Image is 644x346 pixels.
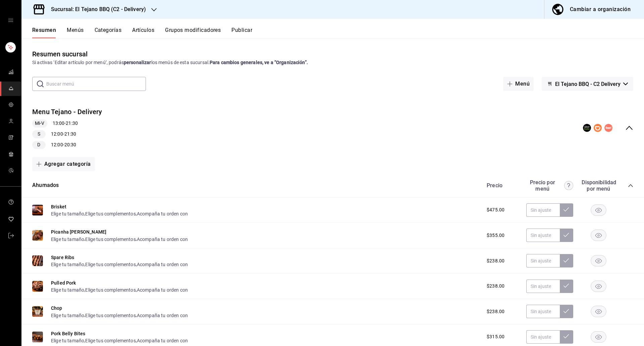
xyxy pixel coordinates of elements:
[582,179,615,192] div: Disponibilidad por menú
[526,179,573,192] div: Precio por menú
[51,254,74,261] button: Spare Ribs
[32,306,43,317] img: Preview
[137,337,188,344] button: Acompaña tu orden con
[487,257,504,264] span: $238.00
[526,229,560,242] input: Sin ajuste
[51,235,188,242] div: , ,
[85,312,136,319] button: Elige tus complementos
[137,312,188,319] button: Acompaña tu orden con
[51,287,84,293] button: Elige tu tamaño
[32,281,43,292] img: Preview
[526,203,560,217] input: Sin ajuste
[32,120,47,127] span: Mi-V
[137,210,188,217] button: Acompaña tu orden con
[165,27,221,38] button: Grupos modificadores
[85,210,136,217] button: Elige tus complementos
[46,77,146,91] input: Buscar menú
[8,17,13,23] button: open drawer
[32,27,56,38] button: Resumen
[487,232,504,239] span: $355.00
[85,236,136,243] button: Elige tus complementos
[32,205,43,215] img: Preview
[32,332,43,342] img: Preview
[51,312,84,319] button: Elige tu tamaño
[137,261,188,268] button: Acompaña tu orden con
[51,203,66,210] button: Brisket
[137,287,188,293] button: Acompaña tu orden con
[487,283,504,290] span: $238.00
[85,337,136,344] button: Elige tus complementos
[32,255,43,266] img: Preview
[21,102,644,154] div: collapse-menu-row
[51,305,62,311] button: Chop
[231,27,252,38] button: Publicar
[542,77,633,91] button: El Tejano BBQ - C2 Delivery
[32,119,102,128] div: 13:00 - 21:30
[51,337,84,344] button: Elige tu tamaño
[51,330,85,337] button: Pork Belly Bites
[137,236,188,243] button: Acompaña tu orden con
[85,261,136,268] button: Elige tus complementos
[570,5,631,14] div: Cambiar a organización
[51,311,188,318] div: , ,
[51,286,188,293] div: , ,
[487,206,504,213] span: $475.00
[555,81,621,87] span: El Tejano BBQ - C2 Delivery
[46,5,146,13] h3: Sucursal: El Tejano BBQ (C2 - Delivery)
[487,333,504,340] span: $315.00
[132,27,154,38] button: Artículos
[32,230,43,241] img: Preview
[124,60,151,65] strong: personalizar
[32,59,633,66] div: Si activas ‘Editar artículo por menú’, podrás los menús de esta sucursal.
[526,330,560,344] input: Sin ajuste
[32,107,102,117] button: Menu Tejano - Delivery
[35,141,43,148] span: D
[95,27,122,38] button: Categorías
[480,182,523,189] div: Precio
[51,236,84,243] button: Elige tu tamaño
[51,280,76,286] button: Pulled Pork
[67,27,84,38] button: Menús
[51,229,106,235] button: Picanha [PERSON_NAME]
[526,280,560,293] input: Sin ajuste
[32,49,88,59] div: Resumen sucursal
[32,141,102,149] div: 12:00 - 20:30
[32,157,95,171] button: Agregar categoría
[487,308,504,315] span: $238.00
[32,182,59,189] button: Ahumados
[51,210,84,217] button: Elige tu tamaño
[526,305,560,318] input: Sin ajuste
[32,130,102,138] div: 12:00 - 21:30
[85,287,136,293] button: Elige tus complementos
[210,60,308,65] strong: Para cambios generales, ve a “Organización”.
[51,261,188,268] div: , ,
[51,337,188,344] div: , ,
[503,77,534,91] button: Menú
[32,27,644,38] div: navigation tabs
[526,254,560,267] input: Sin ajuste
[35,131,43,138] span: S
[51,210,188,217] div: , ,
[628,183,633,188] button: collapse-category-row
[51,261,84,268] button: Elige tu tamaño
